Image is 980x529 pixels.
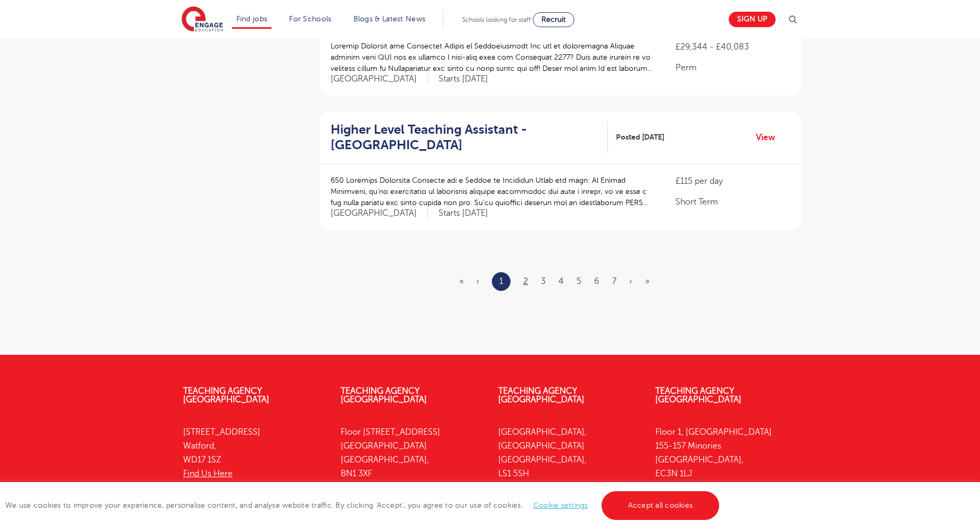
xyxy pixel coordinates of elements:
[558,276,564,286] a: 4
[331,74,428,85] span: [GEOGRAPHIC_DATA]
[645,276,649,286] a: Last
[462,16,531,23] span: Schools looking for staff
[289,15,331,23] a: For Schools
[236,15,268,23] a: Find jobs
[341,425,482,509] p: Floor [STREET_ADDRESS] [GEOGRAPHIC_DATA] [GEOGRAPHIC_DATA], BN1 3XF 01273 447633
[523,276,528,286] a: 2
[353,15,426,23] a: Blogs & Latest News
[729,12,776,27] a: Sign up
[533,501,588,509] a: Cookie settings
[459,276,464,286] span: «
[533,12,574,27] a: Recruit
[612,276,616,286] a: 7
[331,122,600,153] h2: Higher Level Teaching Assistant - [GEOGRAPHIC_DATA]
[577,276,581,286] a: 5
[498,386,584,404] a: Teaching Agency [GEOGRAPHIC_DATA]
[655,425,797,509] p: Floor 1, [GEOGRAPHIC_DATA] 155-157 Minories [GEOGRAPHIC_DATA], EC3N 1LJ 0333 150 8020
[331,208,428,219] span: [GEOGRAPHIC_DATA]
[331,122,608,153] a: Higher Level Teaching Assistant - [GEOGRAPHIC_DATA]
[541,15,566,23] span: Recruit
[498,425,640,509] p: [GEOGRAPHIC_DATA], [GEOGRAPHIC_DATA] [GEOGRAPHIC_DATA], LS1 5SH 0113 323 7633
[629,276,632,286] a: Next
[541,276,546,286] a: 3
[341,386,427,404] a: Teaching Agency [GEOGRAPHIC_DATA]
[676,40,790,53] p: £29,344 - £40,083
[756,131,783,144] a: View
[183,469,233,478] a: Find Us Here
[676,175,790,188] p: £115 per day
[616,132,664,143] span: Posted [DATE]
[499,274,503,288] a: 1
[676,196,790,208] p: Short Term
[439,74,488,85] p: Starts [DATE]
[602,491,720,520] a: Accept all cookies
[676,61,790,74] p: Perm
[655,386,742,404] a: Teaching Agency [GEOGRAPHIC_DATA]
[182,6,223,33] img: Engage Education
[476,276,479,286] span: ‹
[5,501,722,509] span: We use cookies to improve your experience, personalise content, and analyse website traffic. By c...
[331,40,655,74] p: Loremip Dolorsit ame Consectet Adipis el Seddoeiusmodt Inc utl et doloremagna Aliquae adminim ven...
[183,386,269,404] a: Teaching Agency [GEOGRAPHIC_DATA]
[439,208,488,219] p: Starts [DATE]
[331,175,655,208] p: 650 Loremips Dolorsita Consecte adi e Seddoe te Incididun Utlab etd magn: Al Enimad Minimveni, qu...
[594,276,599,286] a: 6
[183,425,325,495] p: [STREET_ADDRESS] Watford, WD17 1SZ 01923 281040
